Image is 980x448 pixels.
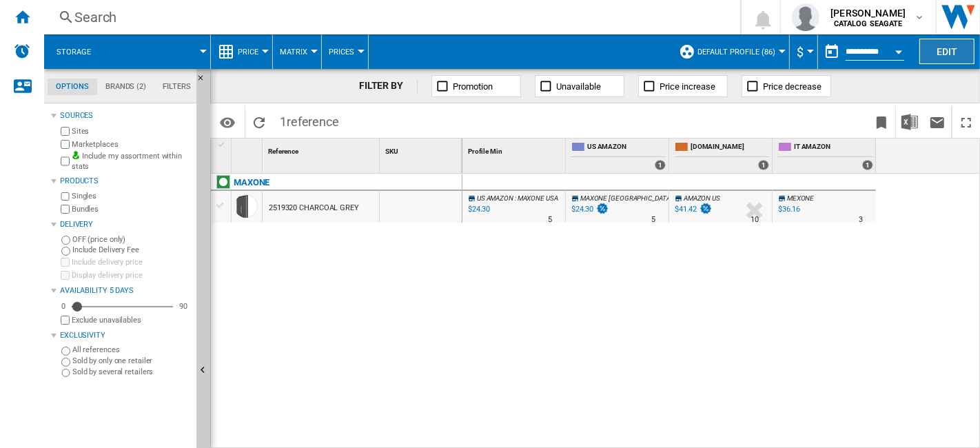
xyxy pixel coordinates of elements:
div: Sort None [465,139,565,160]
button: md-calendar [818,38,846,65]
img: mysite-bg-18x18.png [72,151,80,159]
input: OFF (price only) [61,236,70,245]
span: Price increase [660,81,715,92]
div: Last updated : Tuesday, 9 September 2025 17:28 [466,203,490,216]
button: Hide [196,69,213,94]
span: [DOMAIN_NAME] [691,142,769,154]
label: Display delivery price [72,270,191,281]
span: Reference [268,147,298,155]
button: Price decrease [742,75,831,97]
input: Bundles [61,205,70,214]
div: Delivery Time : 10 days [751,213,759,227]
span: [PERSON_NAME] [830,6,906,20]
span: $ [797,45,804,59]
label: Sites [72,126,191,136]
button: Price increase [638,75,728,97]
span: Profile Min [468,147,502,155]
div: Products [60,176,191,187]
div: Storage [51,34,203,69]
button: Maximize [952,105,980,138]
div: $24.30 [571,205,593,214]
label: Marketplaces [72,139,191,150]
md-tab-item: Filters [154,79,199,95]
button: Download in Excel [896,105,923,138]
button: Unavailable [535,75,624,97]
div: 2519320 CHARCOAL GREY [269,192,359,224]
b: CATALOG SEAGATE [834,19,903,28]
div: 0 [58,301,69,312]
div: 1 offers sold by IT AMAZON [862,160,873,170]
button: Matrix [280,34,314,69]
button: Send this report by email [923,105,951,138]
label: Include my assortment within stats [72,151,191,172]
button: $ [797,34,810,69]
input: Display delivery price [61,316,70,325]
span: MEXONE [787,194,814,202]
div: Profile Min Sort None [465,139,565,160]
span: Promotion [453,81,493,92]
div: IT AMAZON 1 offers sold by IT AMAZON [775,139,876,173]
span: Price [238,48,258,57]
div: $41.42 [675,205,697,214]
input: Include Delivery Fee [61,247,70,256]
div: Delivery Time : 3 days [859,213,863,227]
input: Singles [61,192,70,201]
button: Edit [919,39,974,64]
span: reference [287,114,339,129]
div: [DOMAIN_NAME] 1 offers sold by AMAZON.CO.UK [672,139,772,173]
span: Price decrease [763,81,821,92]
md-menu: Currency [790,34,818,69]
input: Include my assortment within stats [61,153,70,170]
span: Prices [329,48,354,57]
span: 1 [273,105,346,134]
div: Sort None [382,139,462,160]
button: Prices [329,34,361,69]
span: US AMAZON [477,194,513,202]
span: Storage [57,48,91,57]
span: : MAXONE USA [515,194,558,202]
div: $36.16 [778,205,800,214]
label: Include delivery price [72,257,191,267]
button: Default profile (86) [697,34,782,69]
div: Exclusivity [60,330,191,341]
span: SKU [385,147,398,155]
div: Delivery [60,219,191,230]
div: Delivery Time : 5 days [548,213,552,227]
input: Sold by only one retailer [61,358,70,367]
span: Matrix [280,48,307,57]
div: Sort None [265,139,379,160]
label: Bundles [72,204,191,214]
div: Search [74,8,704,27]
span: MAXONE [GEOGRAPHIC_DATA] [580,194,673,202]
div: Reference Sort None [265,139,379,160]
div: Delivery Time : 5 days [651,213,655,227]
button: Open calendar [886,37,911,62]
label: Exclude unavailables [72,315,191,325]
div: Sources [60,110,191,121]
img: excel-24x24.png [901,114,918,130]
span: IT AMAZON [794,142,873,154]
input: Sites [61,127,70,136]
input: Display delivery price [61,271,70,280]
img: promotionV3.png [595,203,609,214]
div: US AMAZON 1 offers sold by US AMAZON [569,139,668,173]
div: Sort None [234,139,262,160]
div: 90 [176,301,191,312]
button: Bookmark this report [868,105,895,138]
button: Reload [245,105,273,138]
label: Include Delivery Fee [72,245,191,255]
div: SKU Sort None [382,139,462,160]
div: Availability 5 Days [60,285,191,296]
img: alerts-logo.svg [14,43,30,59]
button: Promotion [431,75,521,97]
span: Default profile (86) [697,48,775,57]
img: promotionV3.png [699,203,713,214]
div: $41.42 [673,203,713,216]
label: OFF (price only) [72,234,191,245]
label: All references [72,345,191,355]
span: AMAZON US [684,194,720,202]
div: Default profile (86) [679,34,782,69]
div: Click to filter on that brand [234,174,269,191]
md-slider: Availability [72,300,173,314]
